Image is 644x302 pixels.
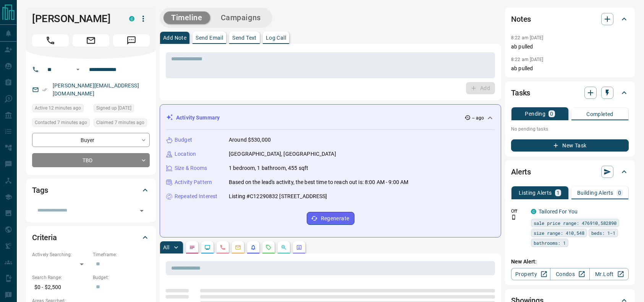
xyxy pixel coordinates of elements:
[32,231,57,244] h2: Criteria
[511,65,629,73] p: ab pulled
[32,274,89,281] p: Search Range:
[42,87,47,92] svg: Email Verified
[550,111,553,116] p: 0
[32,104,90,115] div: Wed Aug 13 2025
[511,215,516,220] svg: Push Notification Only
[591,229,615,237] span: beds: 1-1
[511,258,629,266] p: New Alert:
[281,244,287,250] svg: Opportunities
[32,13,118,25] h1: [PERSON_NAME]
[213,11,269,24] button: Campaigns
[32,34,69,47] span: Call
[32,228,150,247] div: Criteria
[73,65,83,74] button: Open
[94,118,150,129] div: Wed Aug 13 2025
[35,104,81,112] span: Active 12 minutes ago
[511,268,550,280] a: Property
[175,192,217,200] p: Repeated Interest
[235,244,241,250] svg: Emails
[472,115,484,121] p: -- ago
[511,87,530,99] h2: Tasks
[296,244,302,250] svg: Agent Actions
[229,150,336,158] p: [GEOGRAPHIC_DATA], [GEOGRAPHIC_DATA]
[266,35,286,40] p: Log Call
[531,209,536,214] div: condos.ca
[511,166,531,178] h2: Alerts
[307,212,354,225] button: Regenerate
[73,34,109,47] span: Email
[519,190,552,195] p: Listing Alerts
[229,164,308,172] p: 1 bedroom, 1 bathroom, 455 sqft
[534,239,566,247] span: bathrooms: 1
[175,136,192,144] p: Budget
[175,150,196,158] p: Location
[204,244,210,250] svg: Lead Browsing Activity
[175,164,207,172] p: Size & Rooms
[93,251,150,258] p: Timeframe:
[511,208,526,215] p: Off
[32,133,150,147] div: Buyer
[113,34,150,47] span: Message
[175,178,212,186] p: Activity Pattern
[196,35,223,40] p: Send Email
[94,104,150,115] div: Wed Apr 01 2020
[534,229,584,237] span: size range: 410,548
[32,281,89,294] p: $0 - $2,500
[265,244,272,250] svg: Requests
[229,192,327,200] p: Listing #C12290832 [STREET_ADDRESS]
[525,111,545,116] p: Pending
[32,153,150,167] div: TBD
[32,251,89,258] p: Actively Searching:
[589,268,629,280] a: Mr.Loft
[96,119,144,126] span: Claimed 7 minutes ago
[163,11,210,24] button: Timeline
[511,57,544,62] p: 8:22 am [DATE]
[534,219,616,227] span: sale price range: 476910,582890
[511,13,531,25] h2: Notes
[32,118,90,129] div: Wed Aug 13 2025
[511,139,629,152] button: New Task
[511,163,629,181] div: Alerts
[511,10,629,28] div: Notes
[557,190,560,195] p: 1
[163,245,169,250] p: All
[511,43,629,51] p: ab pulled
[35,119,87,126] span: Contacted 7 minutes ago
[229,178,408,186] p: Based on the lead's activity, the best time to reach out is: 8:00 AM - 9:00 AM
[32,184,48,196] h2: Tags
[136,205,147,216] button: Open
[250,244,256,250] svg: Listing Alerts
[53,82,139,97] a: [PERSON_NAME][EMAIL_ADDRESS][DOMAIN_NAME]
[511,35,544,40] p: 8:22 am [DATE]
[229,136,271,144] p: Around $530,000
[96,104,131,112] span: Signed up [DATE]
[166,111,495,125] div: Activity Summary-- ago
[93,274,150,281] p: Budget:
[220,244,226,250] svg: Calls
[189,244,195,250] svg: Notes
[176,114,220,122] p: Activity Summary
[577,190,613,195] p: Building Alerts
[550,268,589,280] a: Condos
[586,111,613,117] p: Completed
[511,84,629,102] div: Tasks
[232,35,257,40] p: Send Text
[539,208,578,215] a: Tailored For You
[618,190,621,195] p: 0
[32,181,150,199] div: Tags
[129,16,134,21] div: condos.ca
[511,123,629,135] p: No pending tasks
[163,35,186,40] p: Add Note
